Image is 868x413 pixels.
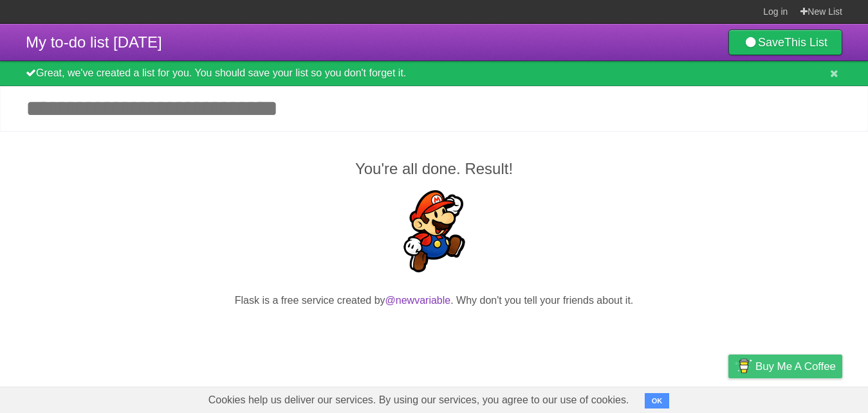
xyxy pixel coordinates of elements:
b: This List [784,36,827,49]
span: Buy me a coffee [755,355,836,378]
img: Buy me a coffee [735,355,752,377]
span: My to-do list [DATE] [26,33,162,51]
a: Buy me a coffee [728,355,842,378]
a: @newvariable [385,295,451,306]
iframe: X Post Button [411,324,457,342]
img: Super Mario [393,190,476,272]
a: SaveThis List [728,30,842,55]
span: Cookies help us deliver our services. By using our services, you agree to our use of cookies. [196,387,642,413]
button: OK [645,393,670,409]
h2: You're all done. Result! [26,157,842,180]
p: Flask is a free service created by . Why don't you tell your friends about it. [26,293,842,308]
